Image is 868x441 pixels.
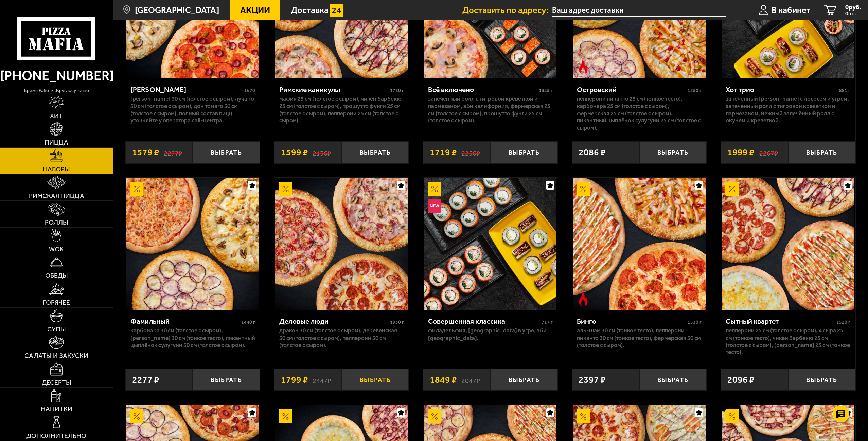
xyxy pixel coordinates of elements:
button: Выбрать [788,141,855,164]
button: Выбрать [193,141,260,164]
span: Напитки [41,406,72,413]
div: Сытный квартет [726,317,835,326]
span: 881 г [839,88,850,93]
s: 2277 ₽ [164,148,182,157]
s: 2256 ₽ [461,148,480,157]
img: Акционный [279,182,293,196]
span: 1849 ₽ [430,375,457,384]
span: 1670 [244,88,255,93]
span: 1550 г [688,88,702,93]
span: 2096 ₽ [727,375,755,384]
span: Доставка [291,6,329,15]
s: 2047 ₽ [461,375,480,384]
span: Хит [50,113,63,119]
span: 1599 ₽ [281,148,308,157]
img: 15daf4d41897b9f0e9f617042186c801.svg [330,4,343,17]
span: Десерты [42,379,71,386]
a: АкционныйФамильный [125,178,260,310]
a: АкционныйСытный квартет [721,178,855,310]
img: Акционный [428,182,441,196]
span: 1440 г [241,319,255,325]
span: 1930 г [390,319,404,325]
img: Острое блюдо [577,292,590,306]
span: Наборы [43,166,70,173]
p: Пепперони Пиканто 25 см (тонкое тесто), Карбонара 25 см (толстое с сыром), Фермерская 25 см (толс... [577,95,702,131]
div: Всё включено [428,85,537,94]
div: Фамильный [130,317,240,326]
span: Роллы [45,219,68,226]
span: 1799 ₽ [281,375,308,384]
p: Запеченный [PERSON_NAME] с лососем и угрём, Запечённый ролл с тигровой креветкой и пармезаном, Не... [726,95,850,124]
p: Запечённый ролл с тигровой креветкой и пармезаном, Эби Калифорния, Фермерская 25 см (толстое с сы... [428,95,553,124]
span: 0 руб. [845,4,861,11]
div: [PERSON_NAME] [130,85,243,94]
p: Аль-Шам 30 см (тонкое тесто), Пепперони Пиканто 30 см (тонкое тесто), Фермерская 30 см (толстое с... [577,327,702,349]
img: Акционный [577,409,590,423]
p: Карбонара 30 см (толстое с сыром), [PERSON_NAME] 30 см (тонкое тесто), Пикантный цыплёнок сулугун... [130,327,255,349]
input: Ваш адрес доставки [552,4,726,17]
span: Салаты и закуски [24,352,88,359]
img: Акционный [577,182,590,196]
s: 2136 ₽ [313,148,331,157]
div: Бинго [577,317,686,326]
span: В кабинет [772,6,811,15]
a: АкционныйДеловые люди [274,178,409,310]
img: Акционный [130,409,143,423]
img: Острое блюдо [577,60,590,74]
button: Выбрать [788,369,855,391]
div: Римские каникулы [279,85,388,94]
button: Выбрать [193,369,260,391]
p: Филадельфия, [GEOGRAPHIC_DATA] в угре, Эби [GEOGRAPHIC_DATA]. [428,327,553,342]
div: Островский [577,85,686,94]
span: 1579 ₽ [132,148,159,157]
img: Акционный [725,182,739,196]
img: Совершенная классика [424,178,557,310]
span: 2086 ₽ [579,148,606,157]
span: Доставить по адресу: [462,6,552,15]
img: Новинка [428,199,441,213]
span: Пицца [45,139,68,146]
img: Фамильный [126,178,259,310]
p: Пепперони 25 см (толстое с сыром), 4 сыра 25 см (тонкое тесто), Чикен Барбекю 25 см (толстое с сы... [726,327,850,356]
p: Мафия 25 см (толстое с сыром), Чикен Барбекю 25 см (толстое с сыром), Прошутто Фунги 25 см (толст... [279,95,404,124]
img: Сытный квартет [722,178,854,310]
span: Акции [240,6,270,15]
button: Выбрать [491,141,558,164]
span: 2277 ₽ [132,375,159,384]
a: АкционныйНовинкаСовершенная классика [423,178,557,310]
div: Совершенная классика [428,317,540,326]
p: [PERSON_NAME] 30 см (толстое с сыром), Лучано 30 см (толстое с сыром), Дон Томаго 30 см (толстое ... [130,95,255,124]
img: Акционный [428,409,441,423]
span: Горячее [43,299,70,306]
img: Бинго [573,178,706,310]
button: Выбрать [341,369,409,391]
img: Акционный [130,182,143,196]
s: 2267 ₽ [759,148,778,157]
span: Дополнительно [26,433,86,439]
span: 1345 г [539,88,553,93]
button: Выбрать [341,141,409,164]
span: WOK [49,246,64,253]
img: Акционный [279,409,293,423]
div: Хот трио [726,85,837,94]
span: 717 г [542,319,553,325]
p: Дракон 30 см (толстое с сыром), Деревенская 30 см (толстое с сыром), Пепперони 30 см (толстое с с... [279,327,404,349]
span: 0 шт. [845,11,861,16]
div: Деловые люди [279,317,388,326]
span: 1520 г [836,319,850,325]
s: 2447 ₽ [313,375,331,384]
span: [GEOGRAPHIC_DATA] [135,6,219,15]
button: Выбрать [491,369,558,391]
span: 1999 ₽ [727,148,755,157]
span: Пушкин, Анциферовская улица, 9В [552,4,726,17]
span: 1720 г [390,88,404,93]
button: Выбрать [639,369,707,391]
span: Супы [47,326,66,333]
span: Римская пицца [29,193,84,199]
button: Выбрать [639,141,707,164]
span: 1530 г [688,319,702,325]
img: Деловые люди [275,178,408,310]
img: Акционный [725,409,739,423]
span: Обеды [45,272,68,279]
a: АкционныйОстрое блюдоБинго [572,178,707,310]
